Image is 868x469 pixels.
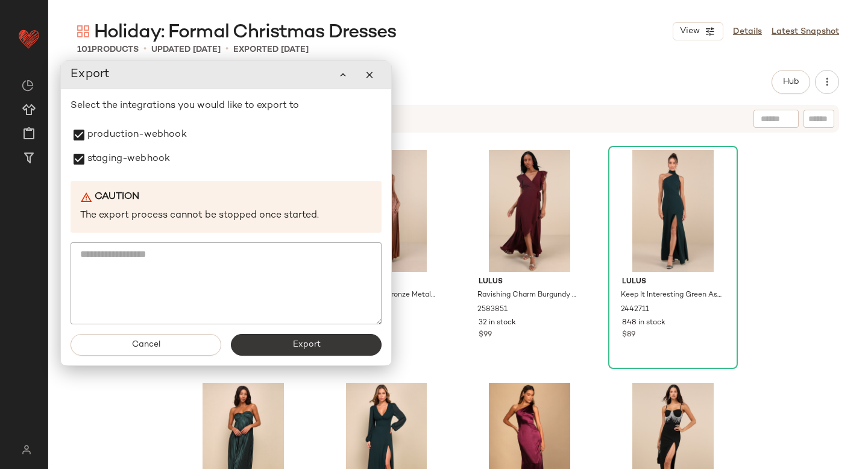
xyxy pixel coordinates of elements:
[622,330,635,341] span: $89
[87,123,187,147] label: production-webhook
[17,27,41,51] img: heart_red.DM2ytmEG.svg
[477,304,508,315] span: 2583851
[479,318,516,329] span: 32 in stock
[94,20,396,45] span: Holiday: Formal Christmas Dresses
[231,334,382,356] button: Export
[479,277,580,288] span: Lulus
[622,277,724,288] span: Lulus
[621,290,723,301] span: Keep It Interesting Green Asymmetrical Cutout Halter Maxi Dress
[621,304,649,315] span: 2442711
[77,45,92,54] span: 101
[469,150,590,272] img: 12384021_2583851.jpg
[477,290,579,301] span: Ravishing Charm Burgundy Ruffled Wrap High-Low Maxi Dress
[71,99,382,113] p: Select the integrations you would like to export to
[77,25,89,37] img: svg%3e
[772,70,810,94] button: Hub
[95,190,139,204] b: Caution
[87,147,170,171] label: staging-webhook
[782,77,799,87] span: Hub
[80,209,372,223] p: The export process cannot be stopped once started.
[225,42,228,57] span: •
[679,27,700,36] span: View
[622,318,665,329] span: 848 in stock
[22,80,34,92] img: svg%3e
[733,25,762,38] a: Details
[143,42,146,57] span: •
[71,334,221,356] button: Cancel
[151,43,221,56] p: updated [DATE]
[479,330,492,341] span: $99
[612,150,734,272] img: 11905141_2442711.jpg
[292,340,320,350] span: Export
[14,445,38,455] img: svg%3e
[131,340,160,350] span: Cancel
[71,65,110,84] span: Export
[673,22,723,40] button: View
[772,25,839,38] a: Latest Snapshot
[77,43,139,56] div: Products
[233,43,309,56] p: Exported [DATE]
